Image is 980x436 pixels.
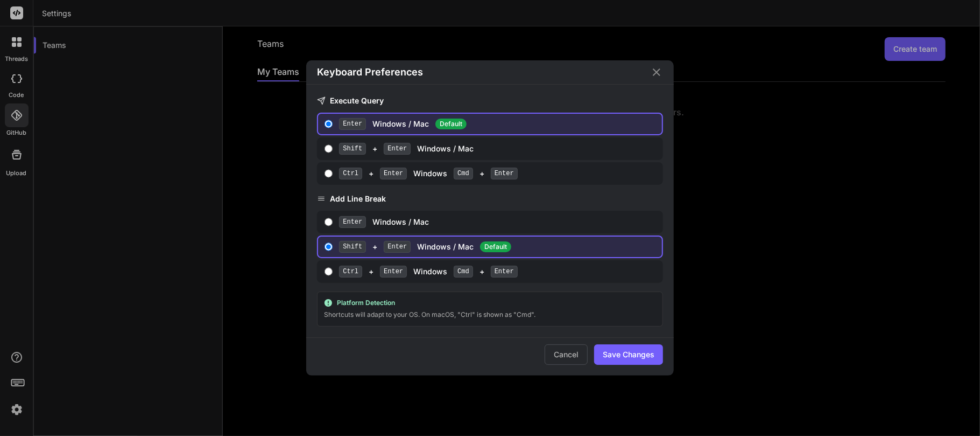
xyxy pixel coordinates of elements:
[339,118,658,130] div: Windows / Mac
[384,143,411,155] span: Enter
[380,266,407,278] span: Enter
[325,169,333,178] input: Ctrl+Enter Windows Cmd+Enter
[454,266,473,278] span: Cmd
[325,120,333,128] input: EnterWindows / Mac Default
[339,143,366,155] span: Shift
[339,216,658,228] div: Windows / Mac
[384,241,411,253] span: Enter
[594,344,663,365] button: Save Changes
[339,118,366,130] span: Enter
[317,65,423,80] h2: Keyboard Preferences
[325,267,333,276] input: Ctrl+Enter Windows Cmd+Enter
[339,241,658,253] div: + Windows / Mac
[325,218,333,226] input: EnterWindows / Mac
[317,95,663,106] h3: Execute Query
[491,168,518,179] span: Enter
[325,144,333,153] input: Shift+EnterWindows / Mac
[454,168,473,179] span: Cmd
[325,243,333,251] input: Shift+EnterWindows / MacDefault
[324,309,656,320] div: Shortcuts will adapt to your OS. On macOS, "Ctrl" is shown as "Cmd".
[339,168,362,179] span: Ctrl
[339,143,658,155] div: + Windows / Mac
[491,266,518,278] span: Enter
[339,168,658,179] div: + Windows +
[339,266,658,278] div: + Windows +
[339,216,366,228] span: Enter
[545,344,588,365] button: Cancel
[380,168,407,179] span: Enter
[324,299,656,307] div: Platform Detection
[339,266,362,278] span: Ctrl
[480,241,511,252] span: Default
[435,119,467,129] span: Default
[650,66,663,79] button: Close
[317,193,663,204] h3: Add Line Break
[339,241,366,253] span: Shift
